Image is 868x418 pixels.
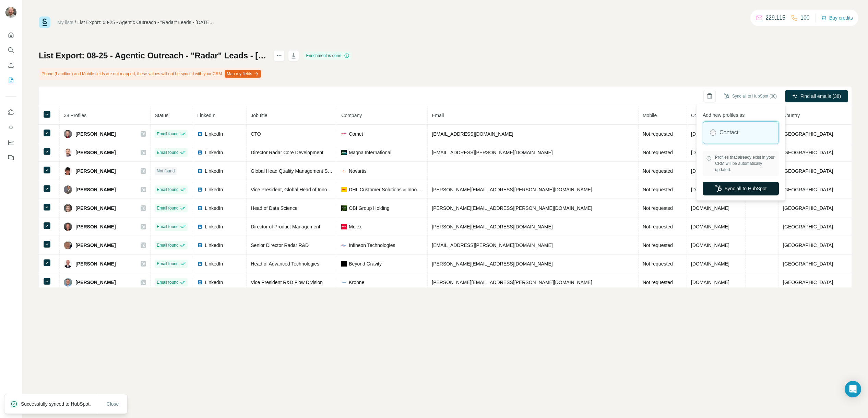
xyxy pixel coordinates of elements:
span: [DOMAIN_NAME] [691,187,729,192]
span: [DOMAIN_NAME] [691,150,729,155]
span: [PERSON_NAME] [75,149,116,156]
span: LinkedIn [205,242,223,249]
span: Infineon Technologies [349,242,395,249]
span: Not requested [643,280,673,285]
span: Not requested [643,242,673,248]
span: [EMAIL_ADDRESS][PERSON_NAME][DOMAIN_NAME] [432,150,552,155]
span: Not requested [643,224,673,229]
span: Email found [157,261,178,267]
span: OBI Group Holding [349,205,389,212]
span: [DOMAIN_NAME] [691,242,729,248]
span: Not requested [643,168,673,174]
span: CTO [251,131,261,137]
span: Not requested [643,150,673,155]
img: Avatar [64,185,72,194]
button: Find all emails (38) [785,90,848,102]
button: Search [5,44,16,56]
span: LinkedIn [205,149,223,156]
span: LinkedIn [205,205,223,212]
span: Job title [251,113,267,118]
span: Global Head Quality Management Systems, Novartis Group [251,168,378,174]
span: Not requested [643,187,673,192]
span: Molex [349,223,361,230]
span: Email found [157,131,178,137]
span: [GEOGRAPHIC_DATA] [783,224,833,229]
span: Director of Product Management [251,224,320,229]
img: Avatar [64,241,72,249]
span: [PERSON_NAME] [75,205,116,212]
span: 38 Profiles [64,113,86,118]
img: Avatar [64,278,72,286]
p: Successfully synced to HubSpot. [21,400,96,407]
span: [DOMAIN_NAME] [691,205,729,211]
img: company-logo [341,242,347,248]
img: LinkedIn logo [197,131,203,137]
span: [PERSON_NAME][EMAIL_ADDRESS][DOMAIN_NAME] [432,261,552,267]
span: [PERSON_NAME] [75,223,116,230]
span: Country [783,113,800,118]
div: Enrichment is done [304,52,352,60]
span: [PERSON_NAME][EMAIL_ADDRESS][PERSON_NAME][DOMAIN_NAME] [432,280,592,285]
span: Magna International [349,149,391,156]
img: company-logo [341,131,347,137]
span: Vice President, Global Head of Innovation & Trend Research [251,187,380,192]
span: Company [341,113,362,118]
span: Company website [691,113,729,118]
img: Surfe Logo [39,16,50,28]
img: LinkedIn logo [197,168,203,174]
span: [EMAIL_ADDRESS][PERSON_NAME][DOMAIN_NAME] [432,242,552,248]
img: Avatar [64,167,72,175]
button: Map my fields [225,70,261,78]
button: Sync all to HubSpot (38) [719,91,782,101]
p: Add new profiles as [703,109,779,118]
img: company-logo [341,168,347,174]
img: LinkedIn logo [197,205,203,211]
label: Contact [720,128,738,137]
span: [GEOGRAPHIC_DATA] [783,242,833,248]
button: Feedback [5,151,16,164]
div: List Export: 08-25 - Agentic Outreach - "Radar" Leads - [DATE] 09:22 [78,19,215,26]
span: LinkedIn [205,223,223,230]
span: [GEOGRAPHIC_DATA] [783,205,833,211]
span: [PERSON_NAME][EMAIL_ADDRESS][DOMAIN_NAME] [432,224,552,229]
span: [GEOGRAPHIC_DATA] [783,168,833,174]
span: Profiles that already exist in your CRM will be automatically updated. [715,154,775,173]
span: [PERSON_NAME] [75,186,116,193]
span: Close [107,400,119,407]
span: [GEOGRAPHIC_DATA] [783,187,833,192]
span: Email [432,113,444,118]
span: [PERSON_NAME][EMAIL_ADDRESS][PERSON_NAME][DOMAIN_NAME] [432,187,592,192]
button: Enrich CSV [5,59,16,71]
img: company-logo [341,261,347,267]
span: Email found [157,242,178,248]
span: [DOMAIN_NAME] [691,168,729,174]
div: Open Intercom Messenger [845,381,861,397]
span: [DOMAIN_NAME] [691,224,729,229]
span: [DOMAIN_NAME] [691,280,729,285]
span: [GEOGRAPHIC_DATA] [783,131,833,137]
span: Mobile [643,113,657,118]
img: LinkedIn logo [197,224,203,229]
span: [GEOGRAPHIC_DATA] [783,261,833,267]
img: company-logo [341,224,347,229]
img: LinkedIn logo [197,150,203,155]
span: Not requested [643,205,673,211]
span: [GEOGRAPHIC_DATA] [783,280,833,285]
img: Avatar [64,223,72,231]
img: company-logo [341,205,347,211]
img: LinkedIn logo [197,280,203,285]
div: Phone (Landline) and Mobile fields are not mapped, these values will not be synced with your CRM [39,68,262,80]
span: LinkedIn [205,168,223,174]
img: company-logo [341,280,347,285]
span: [PERSON_NAME] [75,279,116,286]
span: [PERSON_NAME] [75,131,116,137]
span: Comet [349,131,363,137]
img: Avatar [64,130,72,138]
span: DHL Customer Solutions & Innovation [349,186,423,193]
span: Find all emails (38) [800,93,841,100]
span: Director Radar Core Development [251,150,323,155]
span: Not requested [643,261,673,267]
h1: List Export: 08-25 - Agentic Outreach - "Radar" Leads - [DATE] 09:22 [39,50,267,61]
span: Beyond Gravity [349,260,382,267]
span: Not requested [643,131,673,137]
